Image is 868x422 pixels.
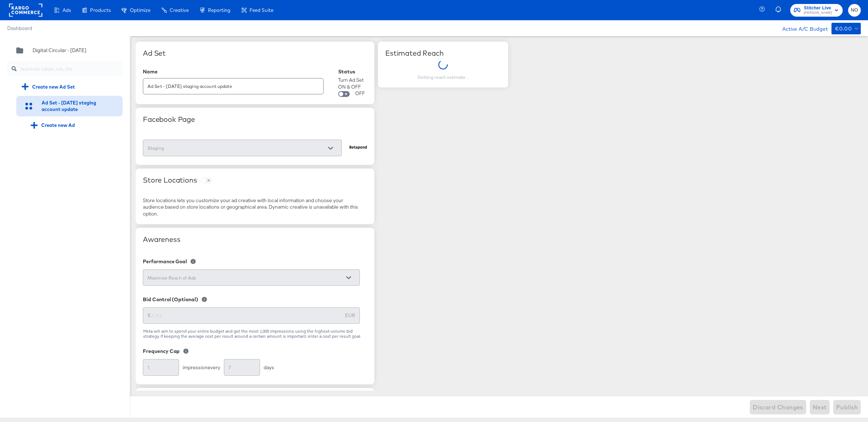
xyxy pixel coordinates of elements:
div: Name [143,69,324,74]
div: Turn Ad Set ON & OFF [338,77,367,90]
div: Active A/C Budget [775,23,828,34]
span: Reporting [208,7,230,13]
div: Create new Ad Set [22,83,75,90]
img: Staging [349,138,367,156]
span: Creative [170,7,189,13]
div: Create new Ad [25,118,123,132]
div: Ad Set [143,49,367,57]
div: Getting reach estimate... [417,74,469,80]
div: Awareness [143,235,367,244]
span: Feed Suite [250,7,273,13]
div: Bid Control (Optional) [143,297,198,302]
div: Store locations lets you customize your ad creative with local information and choose your audien... [143,197,360,217]
div: Performance Goal [143,259,187,264]
div: Digital Circular - [DATE] [33,47,86,54]
div: impression every days [143,358,367,377]
div: Create new Ad [31,122,75,129]
div: Ad Set - [DATE] staging account update [7,96,123,116]
span: NO [851,6,858,14]
div: Facebook Page [143,115,367,124]
div: Store Locations [143,176,197,184]
span: Stitcher Live [804,4,832,12]
div: Meta will aim to spend your entire budget and get the most 1,000 impressions using the highest-vo... [143,329,367,339]
div: € EUR [143,307,360,324]
span: Products [90,7,111,13]
span: Optimize [130,7,150,13]
span: Ads [63,7,71,13]
div: Frequency Cap [143,348,180,354]
div: Digital Circular - [DATE] [7,43,123,57]
div: OFF [355,90,365,97]
a: Dashboard [7,25,32,31]
div: Estimated Reach [385,49,501,57]
input: Search for Adsets, Ads, IDs [20,58,123,73]
input: X.XX [151,305,345,320]
button: Stitcher Live[PERSON_NAME] [790,4,843,17]
div: €0.00 [835,24,852,33]
div: Create new Ad Set [16,80,123,94]
span: [PERSON_NAME] [804,10,832,16]
button: €0.00 [831,23,861,34]
button: NO [848,4,861,17]
div: Status [338,69,367,74]
input: Select a Fanpage [146,144,327,152]
div: Ad Set - [DATE] staging account update [42,99,103,113]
